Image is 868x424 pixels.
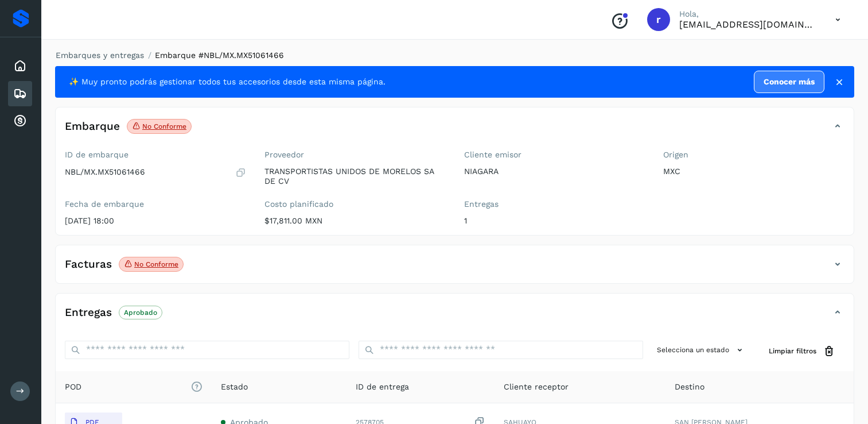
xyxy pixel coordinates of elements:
[65,258,112,271] h4: Facturas
[69,76,386,88] span: ✨ Muy pronto podrás gestionar todos tus accesorios desde esta misma página.
[134,260,178,268] p: No conforme
[464,167,645,176] p: NIAGARA
[56,303,854,332] div: EntregasAprobado
[760,341,844,362] button: Limpiar filtros
[464,199,645,209] label: Entregas
[65,120,120,133] h4: Embarque
[56,255,854,283] div: FacturasNo conforme
[124,309,157,317] p: Aprobado
[504,381,569,393] span: Cliente receptor
[679,19,817,30] p: romanreyes@tumsa.com.mx
[8,53,32,79] div: Inicio
[8,109,32,134] div: Cuentas por cobrar
[155,51,284,60] span: Embarque #NBL/MX.MX51061466
[65,167,145,177] p: NBL/MX.MX51061466
[356,381,409,393] span: ID de entrega
[652,341,750,360] button: Selecciona un estado
[264,216,446,226] p: $17,811.00 MXN
[65,306,112,319] h4: Entregas
[264,199,446,209] label: Costo planificado
[221,381,248,393] span: Estado
[142,122,186,130] p: No conforme
[663,150,844,160] label: Origen
[264,167,446,186] p: TRANSPORTISTAS UNIDOS DE MORELOS SA DE CV
[8,81,32,106] div: Embarques
[663,167,844,176] p: MXC
[65,199,246,209] label: Fecha de embarque
[769,346,816,356] span: Limpiar filtros
[65,381,203,393] span: POD
[754,71,824,93] a: Conocer más
[464,216,645,226] p: 1
[55,49,854,61] nav: breadcrumb
[56,51,144,60] a: Embarques y entregas
[56,117,854,145] div: EmbarqueNo conforme
[65,216,246,226] p: [DATE] 18:00
[464,150,645,160] label: Cliente emisor
[65,150,246,160] label: ID de embarque
[264,150,446,160] label: Proveedor
[675,381,704,393] span: Destino
[679,9,817,19] p: Hola,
